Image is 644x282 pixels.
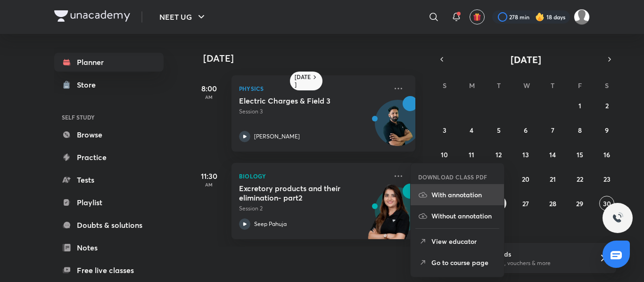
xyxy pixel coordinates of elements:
p: Seep Pahuja [254,220,287,228]
abbr: August 2, 2025 [605,101,609,110]
button: August 6, 2025 [518,122,533,137]
abbr: August 15, 2025 [577,150,583,159]
h5: 11:30 [190,170,228,182]
h5: Electric Charges & Field 3 [239,96,356,105]
abbr: Tuesday [497,81,501,90]
p: With annotation [431,190,496,200]
a: Free live classes [54,261,164,280]
abbr: August 5, 2025 [497,126,501,135]
button: August 13, 2025 [518,147,533,162]
p: Biology [239,170,387,182]
button: August 29, 2025 [572,196,587,211]
button: August 11, 2025 [464,147,479,162]
button: August 21, 2025 [545,171,560,186]
h6: SELF STUDY [54,109,164,125]
button: August 4, 2025 [464,122,479,137]
a: Doubts & solutions [54,216,164,234]
button: August 23, 2025 [599,171,614,186]
button: August 1, 2025 [572,98,587,113]
button: August 9, 2025 [599,122,614,137]
abbr: Saturday [605,81,609,90]
abbr: August 13, 2025 [522,150,529,159]
p: AM [190,94,228,100]
button: August 20, 2025 [518,171,533,186]
abbr: August 11, 2025 [469,150,474,159]
button: August 15, 2025 [572,147,587,162]
button: August 5, 2025 [491,122,506,137]
abbr: Monday [469,81,475,90]
img: unacademy [363,184,415,249]
img: Amisha Rani [574,9,590,25]
a: Notes [54,238,164,257]
p: Session 3 [239,107,387,116]
a: Tests [54,170,164,189]
button: August 7, 2025 [545,122,560,137]
p: Physics [239,83,387,94]
button: avatar [470,9,485,24]
button: August 2, 2025 [599,98,614,113]
h6: DOWNLOAD CLASS PDF [418,173,487,181]
abbr: August 27, 2025 [522,199,529,208]
abbr: August 23, 2025 [603,175,611,184]
abbr: August 28, 2025 [549,199,556,208]
p: View educator [431,236,496,246]
button: NEET UG [154,8,213,26]
abbr: Friday [578,81,582,90]
img: Avatar [375,105,421,150]
a: Planner [54,53,164,72]
a: Company Logo [54,10,130,24]
abbr: August 12, 2025 [495,150,502,159]
p: AM [190,182,228,187]
a: Browse [54,125,164,144]
button: August 16, 2025 [599,147,614,162]
abbr: August 20, 2025 [522,175,529,184]
h4: [DATE] [203,53,425,64]
img: avatar [473,13,481,21]
abbr: August 7, 2025 [551,126,554,135]
button: August 27, 2025 [518,196,533,211]
abbr: August 10, 2025 [441,150,448,159]
abbr: Wednesday [523,81,530,90]
h6: Refer friends [471,249,587,259]
button: August 10, 2025 [437,147,452,162]
h5: 8:00 [190,83,228,94]
abbr: Sunday [443,81,446,90]
a: Store [54,75,164,94]
button: August 8, 2025 [572,122,587,137]
button: August 14, 2025 [545,147,560,162]
a: Practice [54,148,164,167]
div: Store [77,79,101,90]
abbr: August 16, 2025 [603,150,610,159]
span: [DATE] [511,53,541,66]
h6: [DATE] [295,73,311,89]
abbr: August 22, 2025 [577,175,583,184]
abbr: August 30, 2025 [603,199,611,208]
p: [PERSON_NAME] [254,132,300,141]
p: Go to course page [431,258,496,267]
button: [DATE] [448,53,603,66]
p: Without annotation [431,211,496,221]
a: Playlist [54,193,164,212]
img: ttu [612,212,623,224]
abbr: August 9, 2025 [605,126,609,135]
abbr: August 29, 2025 [576,199,583,208]
img: Company Logo [54,10,130,22]
abbr: Thursday [551,81,554,90]
abbr: August 21, 2025 [550,175,556,184]
abbr: August 3, 2025 [443,126,446,135]
img: streak [535,12,545,22]
button: August 3, 2025 [437,122,452,137]
button: August 12, 2025 [491,147,506,162]
abbr: August 14, 2025 [549,150,556,159]
p: Session 2 [239,204,387,213]
p: Win a laptop, vouchers & more [471,259,587,267]
button: August 22, 2025 [572,171,587,186]
button: August 28, 2025 [545,196,560,211]
abbr: August 4, 2025 [470,126,473,135]
abbr: August 6, 2025 [524,126,528,135]
abbr: August 1, 2025 [578,101,581,110]
h5: Excretory products and their elimination- part2 [239,184,356,202]
button: August 30, 2025 [599,196,614,211]
abbr: August 8, 2025 [578,126,582,135]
